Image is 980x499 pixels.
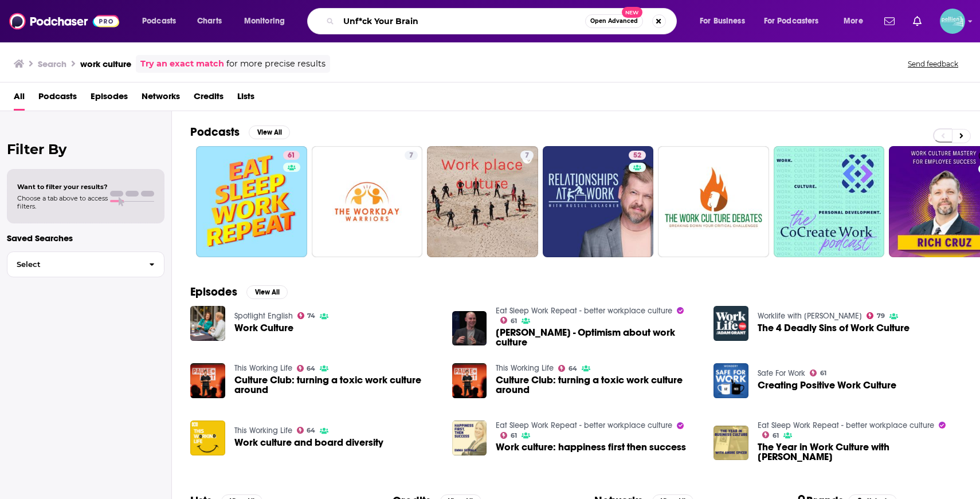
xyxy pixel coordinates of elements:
[500,432,517,439] a: 61
[810,370,826,376] a: 61
[197,13,222,29] span: Charts
[17,183,108,191] span: Want to filter your results?
[585,14,643,28] button: Open AdvancedNew
[249,125,290,139] button: View All
[904,59,962,69] button: Send feedback
[940,9,965,34] button: Show profile menu
[234,426,292,435] a: This Working Life
[496,421,672,430] a: Eat Sleep Work Repeat - better workplace culture
[836,12,877,30] button: open menu
[940,9,965,34] img: User Profile
[558,365,577,372] a: 64
[714,306,748,341] img: The 4 Deadly Sins of Work Culture
[190,421,225,455] img: Work culture and board diversity
[773,433,779,438] span: 61
[134,12,191,30] button: open menu
[38,87,77,111] a: Podcasts
[17,194,108,210] span: Choose a tab above to access filters.
[409,150,413,162] span: 7
[762,431,779,438] a: 61
[496,375,700,395] a: Culture Club: turning a toxic work culture around
[14,87,25,111] span: All
[297,365,316,372] a: 64
[246,285,288,299] button: View All
[194,87,224,111] a: Credits
[244,13,285,29] span: Monitoring
[940,9,965,34] span: Logged in as JessicaPellien
[714,426,748,461] img: The Year in Work Culture with Andre Spicer
[758,380,896,390] a: Creating Positive Work Culture
[511,433,517,438] span: 61
[758,442,962,462] span: The Year in Work Culture with [PERSON_NAME]
[7,141,164,158] h2: Filter By
[764,13,819,29] span: For Podcasters
[520,151,534,160] a: 7
[142,13,176,29] span: Podcasts
[714,363,748,398] img: Creating Positive Work Culture
[140,57,224,70] a: Try an exact match
[226,57,326,70] span: for more precise results
[237,87,254,111] a: Lists
[283,151,300,160] a: 61
[38,58,66,69] h3: Search
[190,306,225,341] a: Work Culture
[405,151,418,160] a: 7
[496,328,700,347] a: Adam Grant - Optimism about work culture
[234,323,293,333] a: Work Culture
[820,371,826,376] span: 61
[91,87,128,111] a: Episodes
[234,438,383,447] a: Work culture and board diversity
[452,311,487,346] img: Adam Grant - Optimism about work culture
[622,7,642,18] span: New
[496,328,700,347] span: [PERSON_NAME] - Optimism about work culture
[496,442,686,452] a: Work culture: happiness first then success
[190,125,290,139] a: PodcastsView All
[880,11,899,31] a: Show notifications dropdown
[234,311,293,321] a: Spotlight English
[307,313,315,319] span: 74
[758,311,862,321] a: Worklife with Adam Grant
[297,427,316,434] a: 64
[629,151,646,160] a: 52
[758,323,910,333] a: The 4 Deadly Sins of Work Culture
[758,442,962,462] a: The Year in Work Culture with Andre Spicer
[196,146,307,257] a: 61
[9,10,119,32] img: Podchaser - Follow, Share and Rate Podcasts
[190,125,240,139] h2: Podcasts
[700,13,745,29] span: For Business
[452,363,487,398] img: Culture Club: turning a toxic work culture around
[877,313,885,319] span: 79
[234,375,438,395] a: Culture Club: turning a toxic work culture around
[190,363,225,398] img: Culture Club: turning a toxic work culture around
[142,87,180,111] a: Networks
[511,319,517,324] span: 61
[496,363,554,373] a: This Working Life
[307,428,315,433] span: 64
[452,421,487,455] img: Work culture: happiness first then success
[867,312,885,319] a: 79
[7,261,140,268] span: Select
[633,150,641,162] span: 52
[543,146,654,257] a: 52
[312,146,423,257] a: 7
[758,421,934,430] a: Eat Sleep Work Repeat - better workplace culture
[7,252,164,277] button: Select
[7,233,164,243] p: Saved Searches
[307,366,315,371] span: 64
[569,366,577,371] span: 64
[236,12,300,30] button: open menu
